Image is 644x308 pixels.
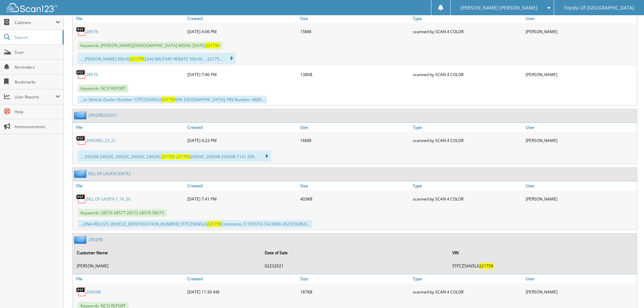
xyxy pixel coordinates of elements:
[186,25,299,38] div: [DATE] 4:06 PM
[186,274,299,283] a: Created
[411,134,524,147] div: scanned by SCAN 4 COLOR
[610,276,644,308] iframe: Chat Widget
[524,285,637,299] div: [PERSON_NAME]
[74,169,88,178] img: folder2.png
[299,192,411,206] div: 403KB
[206,43,220,48] span: 221759
[76,26,86,37] img: PDF.png
[449,260,636,271] td: 5TFCZ5AN5LX
[411,274,524,283] a: Type
[207,221,221,227] span: 221759
[524,181,637,190] a: User
[73,14,186,23] a: File
[411,192,524,206] div: scanned by SCAN 4 COLOR
[15,109,60,115] span: Help
[299,123,411,132] a: Size
[411,14,524,23] a: Type
[299,25,411,38] div: 15MB
[88,112,117,118] a: 29929B2/23/21
[524,68,637,81] div: [PERSON_NAME]
[15,64,60,70] span: Reminders
[86,138,116,143] a: 29929B2_23_21
[73,274,186,283] a: File
[299,14,411,23] a: Size
[76,287,86,297] img: PDF.png
[73,123,186,132] a: File
[261,246,449,260] th: Date of Sale
[411,285,524,299] div: scanned by SCAN 4 COLOR
[299,134,411,147] div: 16MB
[73,260,261,271] td: [PERSON_NAME]
[74,235,88,244] img: folder2.png
[78,220,312,228] div: ...ONA RED [US_VEHICLE_IDENTIFICATION_NUMBER] STFCZ5ANSLX Comments: 5 TOYOTA TACOMA 4X2 DOUBLE...
[15,20,55,25] span: Cabinets
[74,111,88,119] img: folder2.png
[78,85,128,92] span: Keywords: NCSI REPORT
[186,68,299,81] div: [DATE] 7:46 PM
[411,25,524,38] div: scanned by SCAN 4 COLOR
[524,14,637,23] a: User
[15,49,60,55] span: Scan
[86,29,98,34] a: 28576
[299,68,411,81] div: 138KB
[411,68,524,81] div: scanned by SCAN 4 COLOR
[73,181,186,190] a: File
[88,171,130,176] a: BILL OF LADEN [DATE]
[78,42,222,49] span: Keywords: [PERSON_NAME][DEMOGRAPHIC_DATA] WEEKS [DATE]
[186,285,299,299] div: [DATE] 11:30 AM
[186,192,299,206] div: [DATE] 7:41 PM
[186,123,299,132] a: Created
[449,246,636,260] th: VIN
[564,6,634,10] span: Toyota Of [GEOGRAPHIC_DATA]
[186,181,299,190] a: Created
[15,79,60,85] span: Bookmarks
[76,194,86,204] img: PDF.png
[78,209,167,217] span: Keywords: 28570 28577 28573 28576 58575
[130,56,144,62] span: 221759
[460,6,538,10] span: [PERSON_NAME] [PERSON_NAME]
[86,72,98,77] a: 28576
[86,289,101,295] a: 29929B
[76,69,86,79] img: PDF.png
[299,274,411,283] a: Size
[524,25,637,38] div: [PERSON_NAME]
[15,34,59,40] span: Search
[176,154,190,160] span: 221759
[73,246,261,260] th: Customer Name
[261,260,449,271] td: 02232021
[15,124,60,129] span: Announcements
[78,150,271,162] div: ... 299298 29929C 29929C 29929C 29929C 29929C 299298 29929B 7141 299...
[15,94,55,100] span: User Reports
[7,3,57,12] img: scan123-logo-white.svg
[86,196,130,202] a: BILL OF LADEN 1_16_20
[524,134,637,147] div: [PERSON_NAME]
[76,135,86,145] img: PDF.png
[299,285,411,299] div: 187KB
[78,96,267,103] div: ...or Vehicle Dealer Number: STFCZSANSLX VIN: [GEOGRAPHIC_DATA]: PIN Number: 4485...
[299,181,411,190] a: Size
[78,53,236,64] div: ... [PERSON_NAME] 500.00 2240 MILITARY REBATE 500.00 ... 22175...
[479,263,493,269] span: 221759
[524,274,637,283] a: User
[411,123,524,132] a: Type
[411,181,524,190] a: Type
[186,134,299,147] div: [DATE] 4:23 PM
[161,154,175,160] span: 221759
[524,123,637,132] a: User
[524,192,637,206] div: [PERSON_NAME]
[88,237,103,242] a: 29929B
[186,14,299,23] a: Created
[161,97,175,102] span: 221759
